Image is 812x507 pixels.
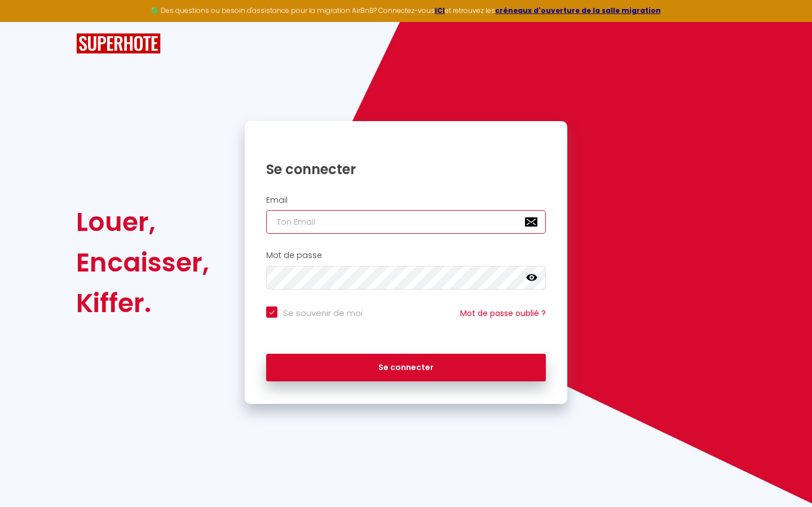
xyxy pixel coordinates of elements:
[76,242,209,283] div: Encaisser,
[266,354,546,382] button: Se connecter
[495,6,661,15] a: créneaux d'ouverture de la salle migration
[460,308,546,319] a: Mot de passe oublié ?
[76,33,161,54] img: SuperHote logo
[266,195,546,205] h2: Email
[266,161,546,178] h1: Se connecter
[76,202,209,242] div: Louer,
[266,251,546,260] h2: Mot de passe
[435,6,445,15] a: ICI
[266,210,546,234] input: Ton Email
[9,5,43,38] button: Ouvrir le widget de chat LiveChat
[76,283,209,323] div: Kiffer.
